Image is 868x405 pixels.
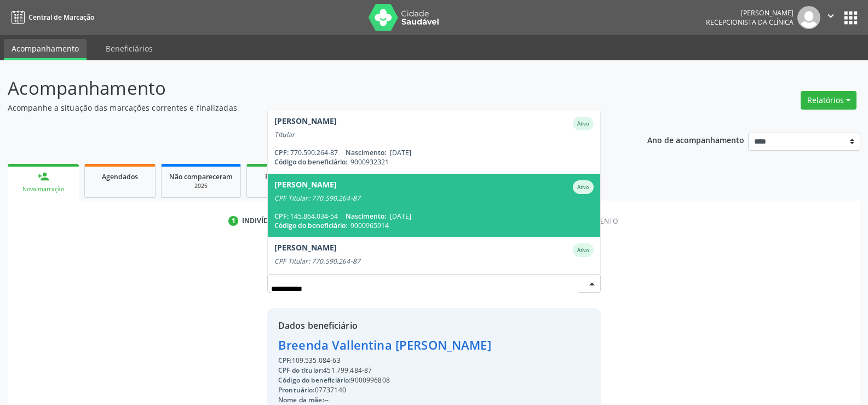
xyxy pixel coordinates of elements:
[98,39,160,58] a: Beneficiários
[278,375,524,385] div: 9000996808
[274,157,347,167] span: Código do beneficiário:
[228,216,238,226] div: 1
[278,385,524,395] div: 07737140
[278,366,323,375] span: CPF do titular:
[169,172,233,181] span: Não compareceram
[278,395,524,405] div: --
[278,356,292,365] span: CPF:
[265,172,299,181] span: Resolvidos
[706,8,794,18] div: [PERSON_NAME]
[242,216,279,226] div: Indivíduo
[346,212,386,221] span: Nascimento:
[169,182,233,190] div: 2025
[28,13,94,22] span: Central de Marcação
[577,247,589,254] small: Ativo
[278,375,350,385] span: Código do beneficiário:
[350,221,389,230] span: 9000965914
[274,221,347,230] span: Código do beneficiário:
[255,182,309,190] div: 2025
[274,130,594,139] div: Titular
[4,39,87,60] a: Acompanhamento
[825,10,837,22] i: 
[647,133,744,146] p: Ano de acompanhamento
[15,185,71,193] div: Nova marcação
[274,212,594,221] div: 145.864.034-54
[278,319,524,332] div: Dados beneficiário
[37,170,49,182] div: person_add
[278,385,315,395] span: Prontuário:
[274,212,289,221] span: CPF:
[8,75,605,102] p: Acompanhamento
[820,6,841,29] button: 
[274,148,289,157] span: CPF:
[274,243,337,257] div: [PERSON_NAME]
[278,356,524,366] div: 109.535.084-63
[346,148,386,157] span: Nascimento:
[390,148,411,157] span: [DATE]
[278,336,524,354] div: Breenda Vallentina [PERSON_NAME]
[706,18,794,27] span: Recepcionista da clínica
[8,8,94,26] a: Central de Marcação
[797,6,820,29] img: img
[390,212,411,221] span: [DATE]
[801,91,856,110] button: Relatórios
[274,180,337,194] div: [PERSON_NAME]
[274,117,337,130] div: [PERSON_NAME]
[278,366,524,375] div: 451.799.484-87
[278,395,324,404] span: Nome da mãe:
[350,157,389,167] span: 9000932321
[102,172,138,181] span: Agendados
[8,102,605,113] p: Acompanhe a situação das marcações correntes e finalizadas
[274,148,594,157] div: 770.590.264-87
[577,184,589,191] small: Ativo
[841,8,860,27] button: apps
[577,120,589,127] small: Ativo
[274,257,594,266] div: CPF Titular: 770.590.264-87
[274,194,594,203] div: CPF Titular: 770.590.264-87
